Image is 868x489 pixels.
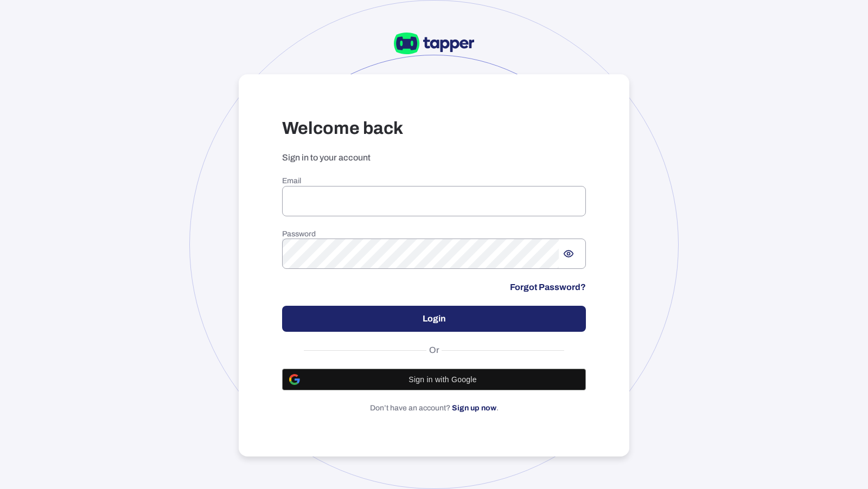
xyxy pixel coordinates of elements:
span: Sign in with Google [307,375,579,384]
p: Don’t have an account? . [282,403,586,413]
p: Sign in to your account [282,152,586,163]
a: Forgot Password? [510,282,586,293]
h6: Email [282,176,586,186]
h3: Welcome back [282,118,586,139]
button: Show password [559,244,578,263]
a: Sign up now [452,404,496,412]
button: Sign in with Google [282,369,586,390]
button: Login [282,306,586,332]
h6: Password [282,229,586,239]
span: Or [426,345,442,356]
